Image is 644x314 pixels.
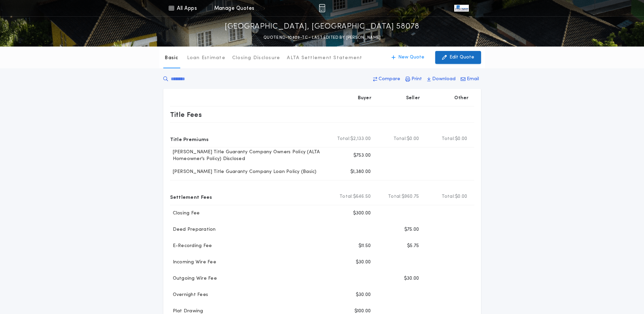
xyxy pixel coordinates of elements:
p: Other [454,95,468,102]
p: Buyer [358,95,371,102]
b: Total: [393,136,407,142]
p: Seller [406,95,420,102]
button: New Quote [385,51,431,64]
span: $0.00 [407,136,419,142]
p: [GEOGRAPHIC_DATA], [GEOGRAPHIC_DATA] 58078 [225,21,419,32]
p: Deed Preparation [170,226,216,233]
p: Download [432,76,456,83]
p: Basic [165,55,178,62]
button: Print [403,73,424,85]
p: QUOTE ND-10809-TC - LAST EDITED BY [PERSON_NAME] [263,34,381,41]
p: $5.75 [407,243,419,249]
p: Outgoing Wire Fee [170,275,217,282]
span: $0.00 [455,193,467,200]
button: Compare [371,73,402,85]
p: $11.50 [358,243,371,249]
p: $300.00 [353,210,371,217]
p: Incoming Wire Fee [170,259,216,266]
b: Total: [388,193,402,200]
p: Settlement Fees [170,191,212,202]
b: Total: [339,193,353,200]
p: Closing Fee [170,210,200,217]
p: New Quote [398,54,424,61]
p: E-Recording Fee [170,243,212,249]
span: $960.75 [402,193,419,200]
button: Download [425,73,458,85]
img: img [319,4,325,12]
span: $646.50 [353,193,371,200]
p: ALTA Settlement Statement [287,55,362,62]
p: Edit Quote [449,54,474,61]
p: Email [467,76,479,83]
p: $75.00 [404,226,419,233]
p: Title Premiums [170,134,209,144]
p: [PERSON_NAME] Title Guaranty Company Owners Policy (ALTA Homeowner's Policy) Disclosed [170,149,328,162]
p: Loan Estimate [187,55,225,62]
p: Title Fees [170,109,202,120]
b: Total: [442,193,455,200]
p: Overnight Fees [170,292,208,298]
p: $1,380.00 [350,169,371,175]
img: vs-icon [454,5,468,12]
button: Edit Quote [435,51,481,64]
p: $30.00 [356,292,371,298]
button: Email [459,73,481,85]
b: Total: [442,136,455,142]
span: $0.00 [455,136,467,142]
b: Total: [337,136,351,142]
p: [PERSON_NAME] Title Guaranty Company Loan Policy (Basic) [170,169,317,175]
span: $2,133.00 [350,136,371,142]
p: $753.00 [353,152,371,159]
p: $30.00 [356,259,371,266]
p: Print [411,76,422,83]
p: Compare [379,76,400,83]
p: Closing Disclosure [232,55,280,62]
p: $30.00 [404,275,419,282]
